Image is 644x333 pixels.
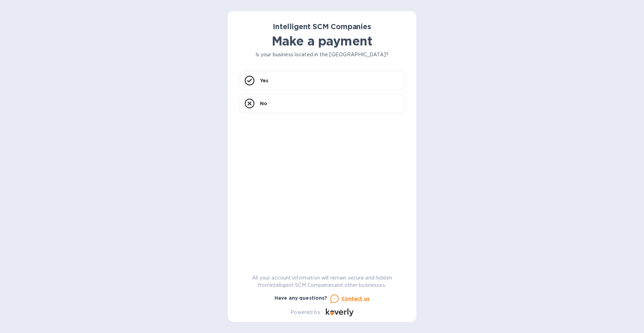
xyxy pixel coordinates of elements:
b: Intelligent SCM Companies [273,22,371,31]
p: Powered by [290,309,320,316]
p: No [260,100,267,107]
p: Is your business located in the [GEOGRAPHIC_DATA]? [239,51,405,58]
u: Contact us [341,296,370,301]
h1: Make a payment [239,34,405,48]
b: Have any questions? [275,295,328,301]
p: Yes [260,77,268,84]
p: All your account information will remain secure and hidden from Intelligent SCM Companies and oth... [239,274,405,289]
